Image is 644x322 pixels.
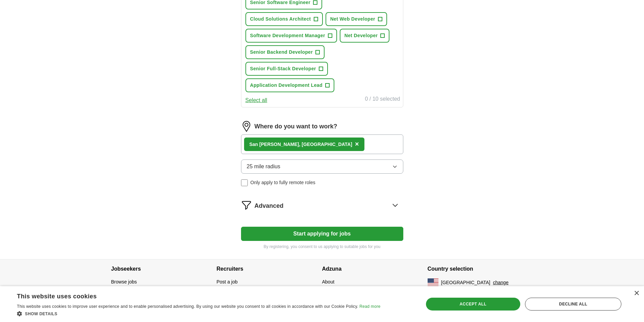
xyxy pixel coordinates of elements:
div: Close [634,291,639,296]
div: Show details [17,310,380,317]
span: Cloud Solutions Architect [250,16,311,23]
strong: San [PERSON_NAME] [249,142,299,147]
label: Where do you want to work? [255,122,337,131]
span: Senior Backend Developer [250,49,313,56]
span: Net Developer [344,32,378,39]
div: , [GEOGRAPHIC_DATA] [249,141,352,148]
a: Read more, opens a new window [359,304,380,309]
div: Accept all [426,298,520,311]
a: Post a job [217,279,238,284]
button: 25 mile radius [241,159,403,174]
button: Senior Backend Developer [245,45,325,59]
img: location.png [241,121,252,132]
span: Show details [25,312,57,316]
p: By registering, you consent to us applying to suitable jobs for you [241,244,403,250]
span: Net Web Developer [330,16,375,23]
span: Software Development Manager [250,32,325,39]
a: Browse jobs [111,279,137,284]
a: About [322,279,335,284]
div: Decline all [525,298,621,311]
img: US flag [428,278,438,287]
button: Senior Full-Stack Developer [245,62,328,76]
button: Application Development Lead [245,78,334,92]
span: × [355,140,359,148]
span: Advanced [255,201,284,210]
div: 0 / 10 selected [365,95,400,104]
button: change [493,279,508,286]
h4: Country selection [428,259,533,278]
button: Software Development Manager [245,29,337,43]
span: Application Development Lead [250,82,323,89]
img: filter [241,200,252,210]
span: Only apply to fully remote roles [251,179,315,186]
div: This website uses cookies [17,290,363,300]
button: Cloud Solutions Architect [245,12,323,26]
span: [GEOGRAPHIC_DATA] [441,279,491,286]
button: Net Developer [340,29,390,43]
span: Senior Full-Stack Developer [250,65,316,72]
span: This website uses cookies to improve user experience and to enable personalised advertising. By u... [17,304,358,309]
button: Start applying for jobs [241,227,403,241]
button: × [355,139,359,149]
button: Net Web Developer [326,12,387,26]
span: 25 mile radius [247,163,281,171]
button: Select all [245,96,267,104]
input: Only apply to fully remote roles [241,179,248,186]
